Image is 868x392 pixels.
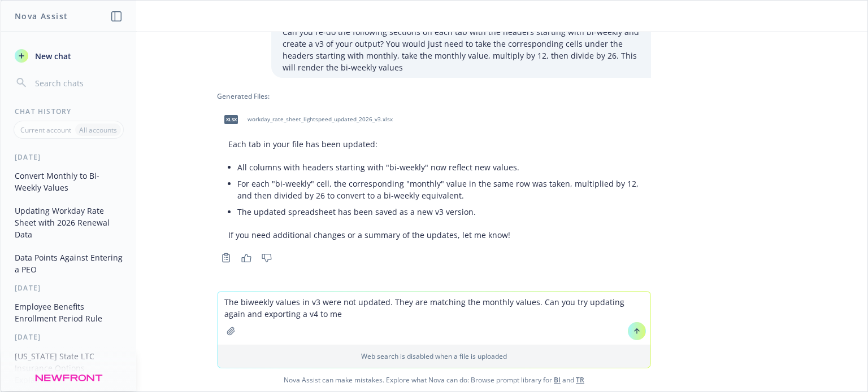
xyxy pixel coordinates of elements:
[1,283,136,293] div: [DATE]
[15,10,68,22] h1: Nova Assist
[576,375,584,385] a: TR
[237,204,640,220] li: The updated spreadsheet has been saved as a new v3 version.
[248,116,393,123] span: workday_rate_sheet_lightspeed_updated_2026_v3.xlsx
[1,107,136,116] div: Chat History
[33,75,123,91] input: Search chats
[258,250,276,266] button: Thumbs down
[283,26,640,73] p: Can you re-do the following sections on each tab with the headers starting with bi-weekly and cre...
[217,105,395,134] div: xlsxworkday_rate_sheet_lightspeed_updated_2026_v3.xlsx
[228,138,640,150] p: Each tab in your file has been updated:
[5,368,863,391] span: Nova Assist can make mistakes. Explore what Nova can do: Browse prompt library for and
[218,292,650,345] textarea: The biweekly values in v3 were not updated. They are matching the monthly values. Can you try upd...
[217,91,651,101] div: Generated Files:
[554,375,561,385] a: BI
[1,332,136,342] div: [DATE]
[10,201,127,244] button: Updating Workday Rate Sheet with 2026 Renewal Data
[224,351,644,361] p: Web search is disabled when a file is uploaded
[79,125,117,135] p: All accounts
[237,159,640,175] li: All columns with headers starting with "bi-weekly" now reflect new values.
[20,125,71,135] p: Current account
[221,253,231,263] svg: Copy to clipboard
[10,46,127,66] button: New chat
[10,297,127,328] button: Employee Benefits Enrollment Period Rule
[224,115,238,124] span: xlsx
[237,175,640,204] li: For each "bi-weekly" cell, the corresponding "monthly" value in the same row was taken, multiplie...
[10,347,127,389] button: [US_STATE] State LTC Insurance Options Explained
[33,50,71,62] span: New chat
[10,248,127,279] button: Data Points Against Entering a PEO
[228,229,640,241] p: If you need additional changes or a summary of the updates, let me know!
[10,166,127,197] button: Convert Monthly to Bi-Weekly Values
[1,152,136,162] div: [DATE]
